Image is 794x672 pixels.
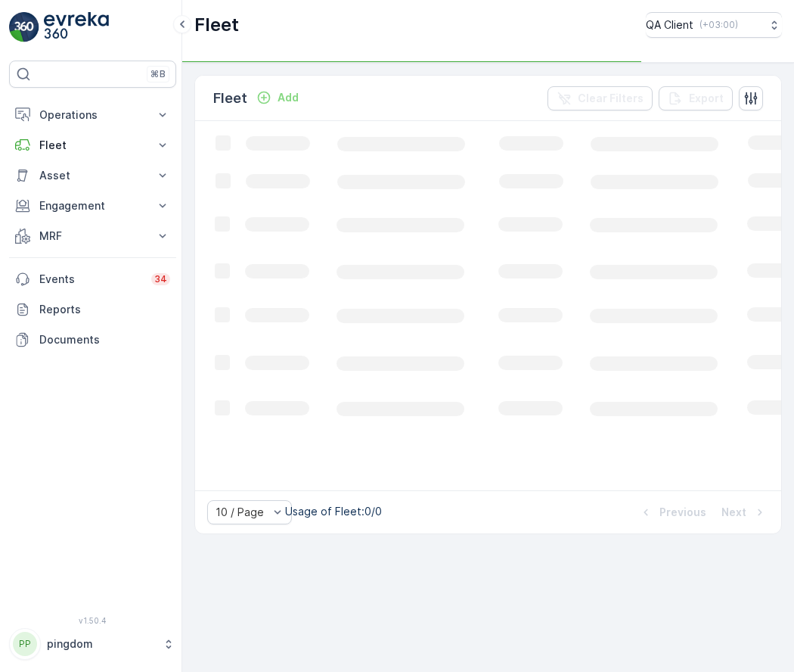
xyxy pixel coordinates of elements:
[9,264,176,294] a: Events34
[547,86,653,110] button: Clear Filters
[39,138,146,153] p: Fleet
[13,632,37,656] div: PP
[213,88,247,109] p: Fleet
[9,130,176,160] button: Fleet
[154,273,167,285] p: 34
[9,294,176,325] a: Reports
[9,616,176,625] span: v 1.50.4
[39,302,170,317] p: Reports
[39,198,146,213] p: Engagement
[9,221,176,251] button: MRF
[285,504,382,519] p: Usage of Fleet : 0/0
[150,68,166,80] p: ⌘B
[194,13,239,37] p: Fleet
[39,229,146,244] p: MRF
[39,332,170,347] p: Documents
[47,636,155,652] p: pingdom
[39,168,146,183] p: Asset
[9,628,176,660] button: PPpingdom
[699,19,738,31] p: ( +03:00 )
[646,17,693,33] p: QA Client
[689,91,724,106] p: Export
[659,505,706,520] p: Previous
[720,503,769,521] button: Next
[9,191,176,221] button: Engagement
[9,325,176,355] a: Documents
[9,100,176,130] button: Operations
[578,91,644,106] p: Clear Filters
[39,107,146,123] p: Operations
[659,86,733,110] button: Export
[44,12,109,42] img: logo_light-DOdMpM7g.png
[39,272,142,287] p: Events
[9,160,176,191] button: Asset
[646,12,782,38] button: QA Client(+03:00)
[9,12,39,42] img: logo
[250,89,305,107] button: Add
[637,503,708,521] button: Previous
[278,90,299,105] p: Add
[721,505,746,520] p: Next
